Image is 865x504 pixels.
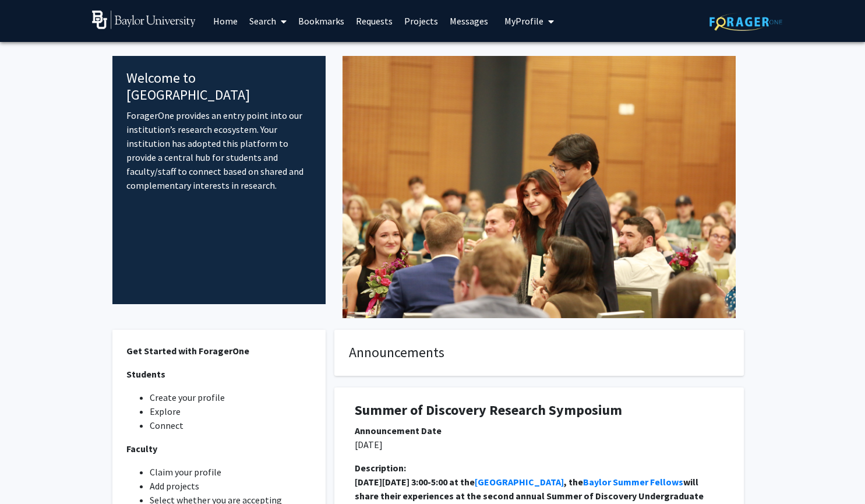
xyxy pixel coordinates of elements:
[150,390,312,404] li: Create your profile
[355,402,723,419] h1: Summer of Discovery Research Symposium
[355,476,475,488] strong: [DATE][DATE] 3:00-5:00 at the
[150,465,312,479] li: Claim your profile
[150,479,312,493] li: Add projects
[398,1,444,41] a: Projects
[355,424,723,438] div: Announcement Date
[444,1,494,41] a: Messages
[583,476,683,488] a: Baylor Summer Fellows
[126,108,312,192] p: ForagerOne provides an entry point into our institution’s research ecosystem. Your institution ha...
[126,368,165,380] strong: Students
[126,443,157,454] strong: Faculty
[504,15,543,27] span: My Profile
[355,438,723,452] p: [DATE]
[150,404,312,418] li: Explore
[243,1,292,41] a: Search
[150,418,312,432] li: Connect
[207,1,243,41] a: Home
[349,344,729,361] h4: Announcements
[343,56,736,318] img: Cover Image
[9,452,50,495] iframe: Chat
[475,476,564,488] a: [GEOGRAPHIC_DATA]
[564,476,583,488] strong: , the
[92,10,196,29] img: Baylor University Logo
[126,345,249,357] strong: Get Started with ForagerOne
[709,13,782,31] img: ForagerOne Logo
[292,1,350,41] a: Bookmarks
[350,1,398,41] a: Requests
[355,461,723,475] div: Description:
[126,70,312,104] h4: Welcome to [GEOGRAPHIC_DATA]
